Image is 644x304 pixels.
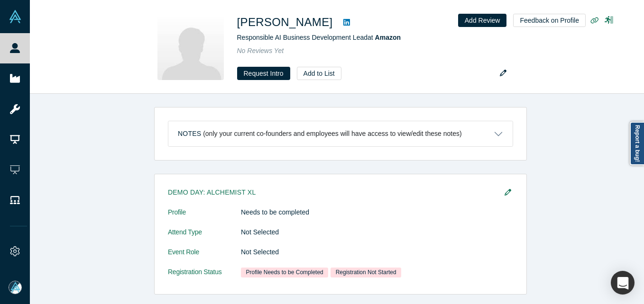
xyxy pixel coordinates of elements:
[168,247,241,267] dt: Event Role
[513,14,586,27] button: Feedback on Profile
[237,34,401,41] span: Responsible AI Business Development Lead at
[237,67,290,80] button: Request Intro
[168,121,513,146] button: Notes (only your current co-founders and employees will have access to view/edit these notes)
[168,207,241,227] dt: Profile
[178,129,201,139] h3: Notes
[241,227,513,237] dd: Not Selected
[241,247,513,257] dd: Not Selected
[458,14,507,27] button: Add Review
[297,67,341,80] button: Add to List
[9,10,22,23] img: Alchemist Vault Logo
[157,14,224,80] img: Vincent Ponzo's Profile Image
[241,268,328,277] span: Profile Needs to be Completed
[331,268,401,277] span: Registration Not Started
[630,122,644,165] a: Report a bug!
[375,34,401,41] a: Amazon
[168,227,241,247] dt: Attend Type
[168,267,241,287] dt: Registration Status
[9,281,22,294] img: Mia Scott's Account
[237,14,333,31] h1: [PERSON_NAME]
[237,47,284,54] span: No Reviews Yet
[168,188,500,197] h3: Demo Day: Alchemist XL
[203,130,462,138] p: (only your current co-founders and employees will have access to view/edit these notes)
[241,207,513,217] dd: Needs to be completed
